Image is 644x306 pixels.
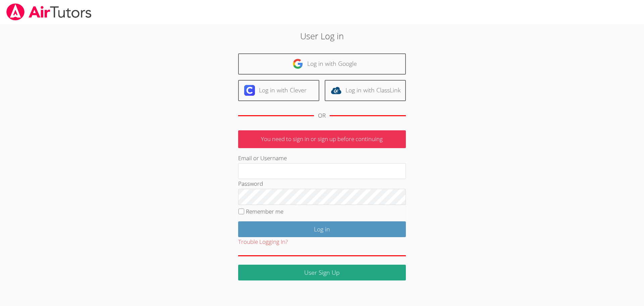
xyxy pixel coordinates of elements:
label: Remember me [246,208,283,215]
a: Log in with Google [238,53,406,75]
button: Trouble Logging In? [238,237,288,247]
p: You need to sign in or sign up before continuing [238,130,406,148]
input: Log in [238,221,406,237]
a: User Sign Up [238,265,406,280]
img: airtutors_banner-c4298cdbf04f3fff15de1276eac7730deb9818008684d7c2e4769d2f7ddbe033.png [6,3,92,20]
img: classlink-logo-d6bb404cc1216ec64c9a2012d9dc4662098be43eaf13dc465df04b49fa7ab582.svg [331,85,341,96]
div: OR [318,111,326,121]
img: clever-logo-6eab21bc6e7a338710f1a6ff85c0baf02591cd810cc4098c63d3a4b26e2feb20.svg [244,85,255,96]
label: Password [238,180,263,187]
a: Log in with Clever [238,80,319,101]
img: google-logo-50288ca7cdecda66e5e0955fdab243c47b7ad437acaf1139b6f446037453330a.svg [292,58,303,69]
a: Log in with ClassLink [325,80,406,101]
label: Email or Username [238,154,287,162]
h2: User Log in [148,30,496,42]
